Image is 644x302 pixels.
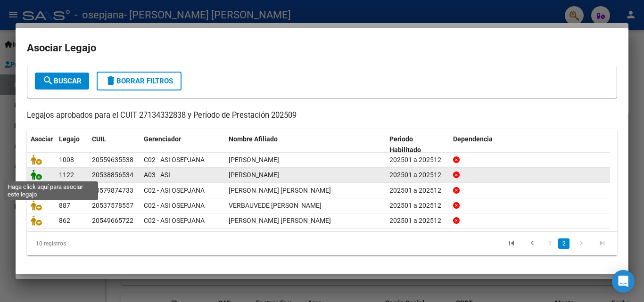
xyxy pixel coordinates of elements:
[229,171,279,179] span: RUIZ TOBIAS FRANCISCO
[92,200,133,211] div: 20537578557
[27,232,143,255] div: 10 registros
[523,238,541,249] a: go to previous page
[612,270,635,293] div: Open Intercom Messenger
[59,135,80,143] span: Legajo
[144,187,205,194] span: C02 - ASI OSEPJANA
[140,129,225,160] datatable-header-cell: Gerenciador
[229,187,331,194] span: CRUZ LUCAS EZEQUIEL
[42,75,54,86] mat-icon: search
[389,200,446,211] div: 202501 a 202512
[543,236,557,252] li: page 1
[229,156,279,163] span: FERNANDEZ TOBIAS ALEXI
[92,155,133,165] div: 20559635538
[92,170,133,180] div: 20538856534
[27,39,617,57] h2: Asociar Legajo
[27,110,617,122] p: Legajos aprobados para el CUIT 27134332838 y Período de Prestación 202509
[389,135,421,154] span: Periodo Habilitado
[27,129,55,160] datatable-header-cell: Asociar
[92,185,133,196] div: 20579874733
[558,238,570,249] a: 2
[88,129,140,160] datatable-header-cell: CUIL
[453,135,493,143] span: Dependencia
[544,238,555,249] a: 1
[59,171,74,179] span: 1122
[144,202,205,209] span: C02 - ASI OSEPJANA
[59,187,70,194] span: 920
[35,73,89,90] button: Buscar
[97,72,182,90] button: Borrar Filtros
[389,185,446,196] div: 202501 a 202512
[557,236,571,252] li: page 2
[92,135,106,143] span: CUIL
[42,77,82,85] span: Buscar
[229,202,322,209] span: VERBAUVEDE MISAEL OSCAR
[55,129,88,160] datatable-header-cell: Legajo
[225,129,386,160] datatable-header-cell: Nombre Afiliado
[59,156,74,163] span: 1008
[144,171,170,179] span: A03 - ASI
[59,202,70,209] span: 887
[386,129,449,160] datatable-header-cell: Periodo Habilitado
[144,156,205,163] span: C02 - ASI OSEPJANA
[144,135,181,143] span: Gerenciador
[449,129,610,160] datatable-header-cell: Dependencia
[59,217,70,224] span: 862
[572,238,590,249] a: go to next page
[503,238,520,249] a: go to first page
[229,217,331,224] span: AVILA DANTE DAVID
[31,135,53,143] span: Asociar
[389,155,446,165] div: 202501 a 202512
[389,215,446,226] div: 202501 a 202512
[389,170,446,180] div: 202501 a 202512
[229,135,278,143] span: Nombre Afiliado
[92,215,133,226] div: 20549665722
[105,75,116,86] mat-icon: delete
[593,238,611,249] a: go to last page
[105,77,173,85] span: Borrar Filtros
[144,217,205,224] span: C02 - ASI OSEPJANA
